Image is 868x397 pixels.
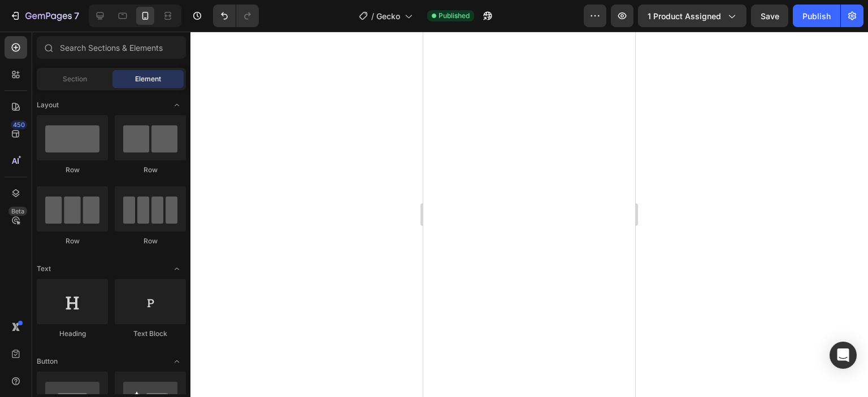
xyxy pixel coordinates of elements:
[751,5,788,27] button: Save
[648,10,721,22] span: 1 product assigned
[37,100,59,110] span: Layout
[115,165,186,175] div: Row
[793,5,840,27] button: Publish
[37,236,108,246] div: Row
[115,329,186,339] div: Text Block
[371,10,374,22] span: /
[37,165,108,175] div: Row
[213,5,259,27] div: Undo/Redo
[8,207,27,216] div: Beta
[74,9,79,23] p: 7
[11,120,27,129] div: 450
[168,260,186,278] span: Toggle open
[830,342,857,369] div: Open Intercom Messenger
[638,5,747,27] button: 1 product assigned
[5,5,84,27] button: 7
[37,329,108,339] div: Heading
[439,11,470,21] span: Published
[761,11,779,21] span: Save
[63,74,87,84] span: Section
[168,96,186,114] span: Toggle open
[37,356,58,367] span: Button
[37,36,186,59] input: Search Sections & Elements
[423,32,635,397] iframe: Design area
[135,74,161,84] span: Element
[115,236,186,246] div: Row
[37,264,51,274] span: Text
[802,10,831,22] div: Publish
[376,10,400,22] span: Gecko
[168,352,186,370] span: Toggle open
